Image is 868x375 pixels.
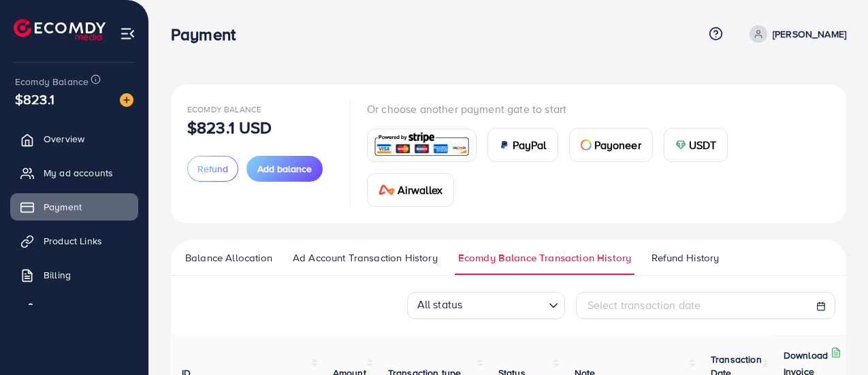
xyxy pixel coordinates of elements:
[246,156,323,182] button: Add balance
[415,293,466,315] span: All status
[664,128,728,162] a: cardUSDT
[487,128,558,162] a: cardPayPal
[44,302,116,316] span: Affiliate Program
[594,137,641,153] span: Payoneer
[187,156,238,182] button: Refund
[513,137,547,153] span: PayPal
[15,89,54,109] span: $823.1
[458,250,631,265] span: Ecomdy Balance Transaction History
[367,101,830,117] p: Or choose another payment gate to start
[10,193,138,221] a: Payment
[185,250,272,265] span: Balance Allocation
[588,297,701,312] span: Select transaction date
[44,268,71,282] span: Billing
[10,125,138,152] a: Overview
[10,159,138,186] a: My ad accounts
[569,128,653,162] a: cardPayoneer
[10,261,138,289] a: Billing
[407,292,565,319] div: Search for option
[372,131,472,160] img: card
[187,119,272,135] p: $823.1 USD
[466,293,543,315] input: Search for option
[367,129,477,162] a: card
[187,103,261,115] span: Ecomdy Balance
[171,25,246,44] h3: Payment
[10,227,138,255] a: Product Links
[379,184,395,195] img: card
[810,314,858,365] iframe: Chat
[44,200,82,214] span: Payment
[120,93,133,107] img: image
[744,25,846,43] a: [PERSON_NAME]
[14,19,106,40] img: logo
[120,26,135,42] img: menu
[10,295,138,323] a: Affiliate Program
[652,250,719,265] span: Refund History
[44,132,84,146] span: Overview
[44,234,102,248] span: Product Links
[367,173,454,207] a: cardAirwallex
[689,137,717,153] span: USDT
[293,250,438,265] span: Ad Account Transaction History
[15,75,89,88] span: Ecomdy Balance
[773,26,846,42] p: [PERSON_NAME]
[499,140,510,150] img: card
[581,140,592,150] img: card
[197,162,228,176] span: Refund
[44,166,113,180] span: My ad accounts
[257,162,312,176] span: Add balance
[398,182,443,198] span: Airwallex
[675,140,686,150] img: card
